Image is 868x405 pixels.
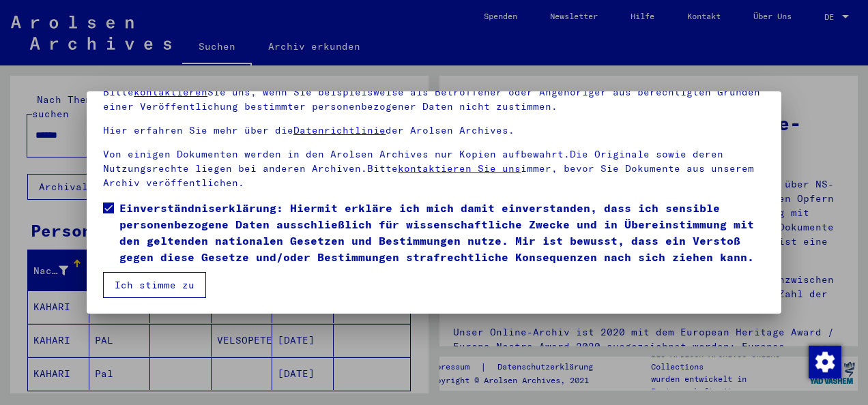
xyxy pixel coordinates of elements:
[119,200,765,265] span: Einverständniserklärung: Hiermit erkläre ich mich damit einverstanden, dass ich sensible personen...
[134,86,207,98] a: kontaktieren
[398,162,521,175] a: kontaktieren Sie uns
[103,85,765,114] p: Bitte Sie uns, wenn Sie beispielsweise als Betroffener oder Angehöriger aus berechtigten Gründen ...
[809,346,841,378] img: Zustimmung ändern
[293,124,386,136] a: Datenrichtlinie
[103,272,206,298] button: Ich stimme zu
[103,123,765,138] p: Hier erfahren Sie mehr über die der Arolsen Archives.
[103,147,765,190] p: Von einigen Dokumenten werden in den Arolsen Archives nur Kopien aufbewahrt.Die Originale sowie d...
